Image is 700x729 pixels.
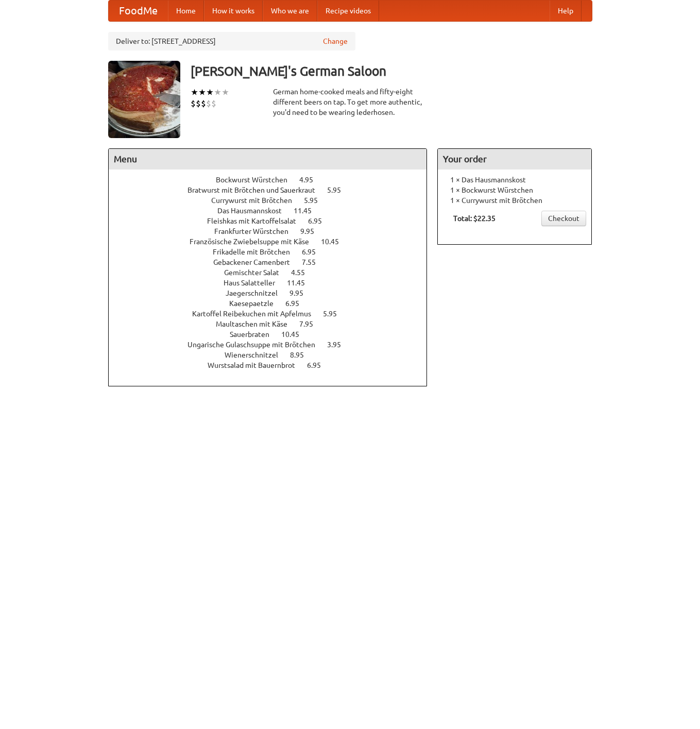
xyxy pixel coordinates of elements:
h4: Menu [109,149,427,169]
span: 9.95 [300,227,325,235]
a: Help [550,1,582,21]
span: Gebackener Camenbert [213,258,300,266]
a: Checkout [541,211,586,226]
span: 10.45 [281,330,310,338]
span: Wienerschnitzel [225,351,288,359]
span: 6.95 [308,217,332,225]
a: Change [323,36,348,46]
span: Ungarische Gulaschsuppe mit Brötchen [187,341,326,349]
a: Kaesepaetzle 6.95 [229,299,318,308]
a: Maultaschen mit Käse 7.95 [216,320,332,328]
span: 11.45 [294,207,322,215]
b: Total: $22.35 [453,214,496,223]
a: Frikadelle mit Brötchen 6.95 [213,248,335,256]
li: $ [211,98,216,109]
span: Bockwurst Würstchen [216,176,298,184]
span: 11.45 [287,279,315,287]
span: 5.95 [323,310,347,318]
span: 7.55 [302,258,326,266]
li: 1 × Bockwurst Würstchen [443,185,586,195]
li: ★ [206,87,214,98]
span: Sauerbraten [230,330,280,338]
span: Haus Salatteller [224,279,285,287]
li: 1 × Currywurst mit Brötchen [443,195,586,206]
a: Kartoffel Reibekuchen mit Apfelmus 5.95 [192,310,356,318]
a: Das Hausmannskost 11.45 [217,207,331,215]
span: Frankfurter Würstchen [214,227,299,235]
span: 7.95 [299,320,323,328]
span: Fleishkas mit Kartoffelsalat [207,217,306,225]
li: ★ [191,87,198,98]
span: 10.45 [321,238,349,246]
a: How it works [204,1,263,21]
span: Kartoffel Reibekuchen mit Apfelmus [192,310,321,318]
span: Frikadelle mit Brötchen [213,248,300,256]
li: $ [196,98,201,109]
a: Gemischter Salat 4.55 [224,268,324,277]
a: Gebackener Camenbert 7.55 [213,258,335,266]
a: Home [168,1,204,21]
a: Haus Salatteller 11.45 [224,279,324,287]
span: Gemischter Salat [224,268,289,277]
a: Who we are [263,1,317,21]
a: Bratwurst mit Brötchen und Sauerkraut 5.95 [187,186,360,194]
span: Wurstsalad mit Bauernbrot [208,361,305,369]
span: Bratwurst mit Brötchen und Sauerkraut [187,186,326,194]
a: Wienerschnitzel 8.95 [225,351,323,359]
span: 4.55 [291,268,315,277]
span: Maultaschen mit Käse [216,320,298,328]
span: 4.95 [299,176,323,184]
h3: [PERSON_NAME]'s German Saloon [191,61,592,81]
a: Ungarische Gulaschsuppe mit Brötchen 3.95 [187,341,360,349]
li: $ [201,98,206,109]
a: Recipe videos [317,1,379,21]
span: 6.95 [302,248,326,256]
span: 3.95 [327,341,351,349]
h4: Your order [438,149,591,169]
li: ★ [214,87,221,98]
span: 8.95 [290,351,314,359]
a: Sauerbraten 10.45 [230,330,318,338]
span: 5.95 [304,196,328,205]
span: 9.95 [289,289,314,297]
a: Currywurst mit Brötchen 5.95 [211,196,337,205]
span: Französische Zwiebelsuppe mit Käse [190,238,319,246]
span: Kaesepaetzle [229,299,284,308]
div: Deliver to: [STREET_ADDRESS] [108,32,355,50]
a: Frankfurter Würstchen 9.95 [214,227,333,235]
li: 1 × Das Hausmannskost [443,175,586,185]
span: 6.95 [307,361,331,369]
a: Französische Zwiebelsuppe mit Käse 10.45 [190,238,358,246]
span: Currywurst mit Brötchen [211,196,302,205]
div: German home-cooked meals and fifty-eight different beers on tap. To get more authentic, you'd nee... [273,87,428,117]
span: 6.95 [285,299,310,308]
a: Bockwurst Würstchen 4.95 [216,176,332,184]
span: Jaegerschnitzel [226,289,288,297]
li: $ [206,98,211,109]
li: $ [191,98,196,109]
img: angular.jpg [108,61,180,138]
li: ★ [198,87,206,98]
span: Das Hausmannskost [217,207,292,215]
span: 5.95 [327,186,351,194]
a: Wurstsalad mit Bauernbrot 6.95 [208,361,340,369]
li: ★ [221,87,229,98]
a: Fleishkas mit Kartoffelsalat 6.95 [207,217,341,225]
a: Jaegerschnitzel 9.95 [226,289,322,297]
a: FoodMe [109,1,168,21]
